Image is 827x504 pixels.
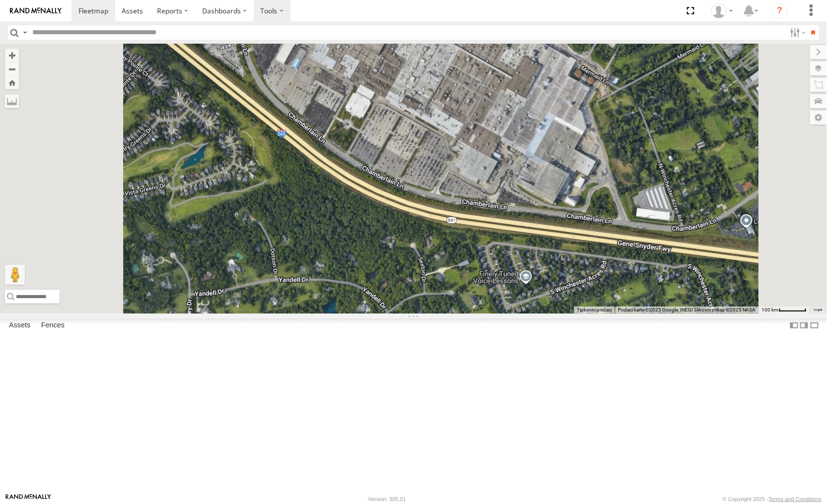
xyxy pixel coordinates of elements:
button: Zoom Home [5,76,19,89]
label: Dock Summary Table to the Right [799,318,809,333]
div: Miky Transport [708,3,737,18]
button: Tipkovni prečaci [577,307,612,314]
span: 100 km [762,307,779,313]
div: Version: 305.01 [368,496,406,502]
label: Assets [4,319,35,333]
label: Dock Summary Table to the Left [789,318,799,333]
button: Zoom in [5,49,19,62]
span: Podaci karte ©2025 Google, INEGI Slikovni prikaz ©2025 NASA [618,307,756,313]
a: Terms and Conditions [769,496,822,502]
label: Map Settings [810,111,827,125]
label: Measure [5,94,19,108]
label: Hide Summary Table [810,318,820,333]
label: Fences [36,319,70,333]
a: Uvjeti [814,308,823,312]
label: Search Filter Options [786,25,808,40]
button: Mjerilo karte: 100 km naprema 52 piksela [759,307,810,314]
img: rand-logo.svg [10,7,62,14]
a: Visit our Website [5,494,51,504]
button: Povucite Pegmana na kartu da biste otvorili Street View [5,265,25,285]
i: ? [772,3,788,19]
button: Zoom out [5,62,19,76]
label: Search Query [21,25,29,40]
div: © Copyright 2025 - [723,496,822,502]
